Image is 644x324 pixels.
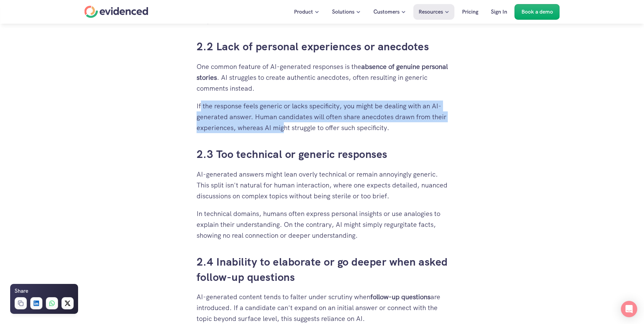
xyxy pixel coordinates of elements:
[197,62,449,82] strong: absence of genuine personal stories
[197,208,448,241] p: In technical domains, humans often express personal insights or use analogies to explain their un...
[621,301,637,317] div: Open Intercom Messenger
[197,169,448,201] p: AI-generated answers might lean overly technical or remain annoyingly generic. This split isn't n...
[515,4,560,20] a: Book a demo
[486,4,512,20] a: Sign In
[462,7,478,16] p: Pricing
[85,6,148,18] a: Home
[491,7,507,16] p: Sign In
[370,292,430,301] strong: follow-up questions
[521,7,553,16] p: Book a demo
[197,255,451,284] a: 2.4 Inability to elaborate or go deeper when asked follow-up questions
[419,7,443,16] p: Resources
[332,7,354,16] p: Solutions
[197,61,448,94] p: One common feature of AI-generated responses is the . AI struggles to create authentic anecdotes,...
[294,7,313,16] p: Product
[373,7,400,16] p: Customers
[15,287,28,295] h6: Share
[197,101,448,133] p: If the response feels generic or lacks specificity, you might be dealing with an AI-generated ans...
[197,147,387,161] a: 2.3 Too technical or generic responses
[197,291,448,324] p: AI-generated content tends to falter under scrutiny when are introduced. If a candidate can't exp...
[457,4,483,20] a: Pricing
